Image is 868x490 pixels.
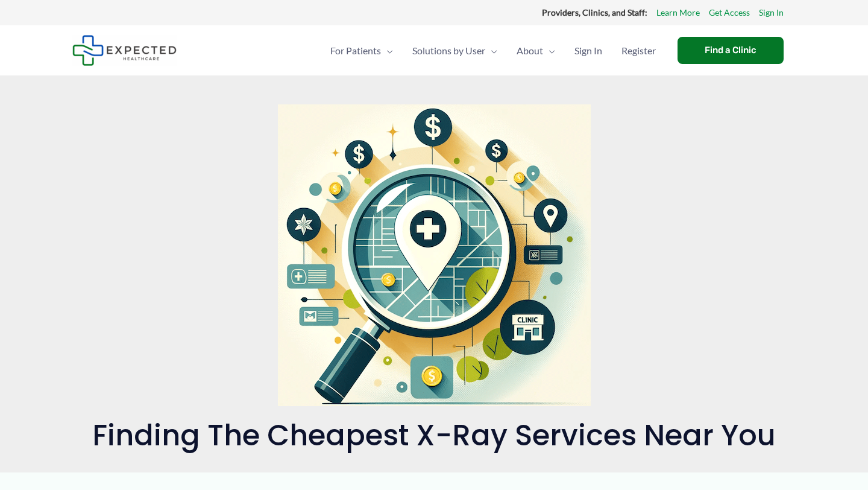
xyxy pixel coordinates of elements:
a: Get Access [709,5,750,21]
img: Expected Healthcare Logo - side, dark font, small [72,35,177,66]
strong: Providers, Clinics, and Staff: [542,7,647,17]
span: About [517,30,543,72]
a: Register [612,30,665,72]
a: Find a Clinic [678,37,784,64]
a: Sign In [565,30,612,72]
span: Menu Toggle [381,30,393,72]
h1: Finding the Cheapest X-Ray Services Near You [72,418,796,453]
a: For PatientsMenu Toggle [321,30,403,72]
span: Register [621,30,656,72]
a: Solutions by UserMenu Toggle [403,30,507,72]
span: Sign In [574,30,602,72]
span: For Patients [330,30,381,72]
img: A magnifying glass over a stylized map marked with cost-effective icons, all set against a light ... [278,104,591,406]
a: Learn More [656,5,700,21]
a: Sign In [759,5,784,21]
span: Menu Toggle [485,30,497,72]
a: AboutMenu Toggle [507,30,565,72]
span: Menu Toggle [543,30,555,72]
span: Solutions by User [412,30,485,72]
nav: Primary Site Navigation [321,30,665,72]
